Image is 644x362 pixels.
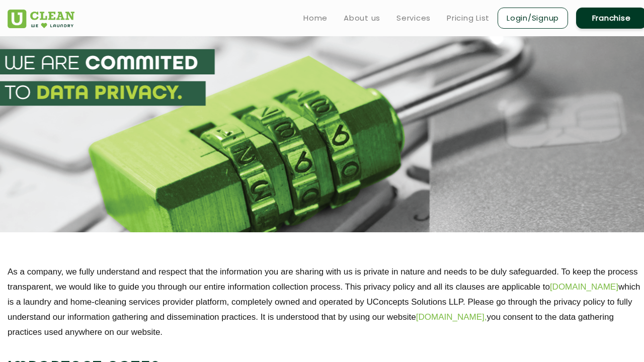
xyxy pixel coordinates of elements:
[416,310,487,325] a: [DOMAIN_NAME],
[303,12,328,24] a: Home
[498,8,568,29] a: Login/Signup
[344,12,380,24] a: About us
[396,12,431,24] a: Services
[8,10,74,28] img: UClean Laundry and Dry Cleaning
[447,12,490,24] a: Pricing List
[550,280,618,295] a: [DOMAIN_NAME]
